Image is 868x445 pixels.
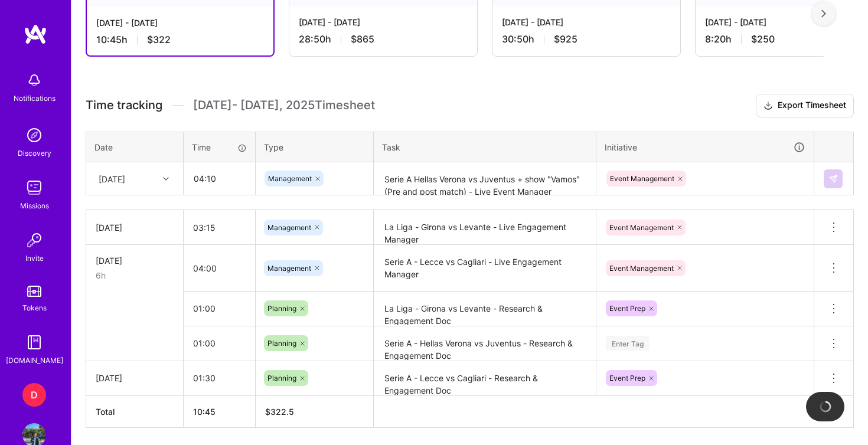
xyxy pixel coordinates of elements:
span: Management [267,223,311,232]
div: 10:45 h [96,34,264,46]
input: HH:MM [184,253,255,284]
span: $ 322.5 [265,407,294,417]
span: Time tracking [86,98,162,113]
img: right [821,9,826,18]
div: Invite [25,252,44,264]
div: [DOMAIN_NAME] [6,354,63,367]
th: Date [86,132,184,162]
img: bell [22,68,46,92]
div: 28:50 h [299,33,468,45]
textarea: Serie A - Lecce vs Cagliari - Research & Engagement Doc [375,362,595,395]
div: Missions [20,199,49,212]
textarea: La Liga - Girona vs Levante - Live Engagement Manager [375,211,595,244]
th: 10:45 [184,395,256,427]
i: icon Chevron [163,176,169,182]
span: Planning [267,374,296,382]
span: Event Prep [609,304,645,313]
span: Planning [267,304,296,313]
img: Submit [828,174,838,184]
div: [DATE] - [DATE] [96,17,264,29]
img: logo [24,24,47,45]
input: HH:MM [184,328,255,359]
input: HH:MM [184,163,254,194]
div: Notifications [14,92,56,104]
img: Invite [22,228,46,252]
span: Management [268,174,312,183]
span: $865 [351,33,374,45]
th: Type [256,132,374,162]
div: D [22,383,46,407]
img: guide book [22,331,46,354]
span: $925 [554,33,577,45]
span: Event Management [609,264,674,273]
div: [DATE] [99,172,125,185]
i: icon Download [763,100,773,112]
div: [DATE] - [DATE] [502,16,671,28]
img: tokens [27,286,41,297]
th: Task [374,132,596,162]
input: HH:MM [184,212,255,243]
div: [DATE] [96,372,174,384]
span: $250 [751,33,775,45]
a: D [19,383,49,407]
img: discovery [22,123,46,147]
span: Event Management [610,174,674,183]
div: 6h [96,269,174,282]
textarea: Serie A Hellas Verona vs Juventus + show "Vamos" (Pre and post match) - Live Event Manager [375,163,595,195]
span: Event Prep [609,374,645,382]
div: Initiative [605,140,805,154]
img: loading [818,399,833,414]
img: teamwork [22,176,46,199]
div: Time [192,141,247,153]
div: [DATE] - [DATE] [299,16,468,28]
div: 30:50 h [502,33,671,45]
span: Management [267,264,311,273]
div: [DATE] [96,221,174,234]
div: Tokens [22,302,47,314]
button: Export Timesheet [756,94,854,117]
div: Enter Tag [606,334,650,352]
th: Total [86,395,184,427]
span: $322 [147,34,171,46]
div: null [824,169,844,188]
textarea: La Liga - Girona vs Levante - Research & Engagement Doc [375,293,595,325]
input: HH:MM [184,293,255,324]
input: HH:MM [184,362,255,394]
span: Planning [267,339,296,348]
textarea: Serie A - Lecce vs Cagliari - Live Engagement Manager [375,246,595,290]
div: [DATE] [96,254,174,267]
textarea: Serie A - Hellas Verona vs Juventus - Research & Engagement Doc [375,328,595,360]
span: [DATE] - [DATE] , 2025 Timesheet [193,98,375,113]
span: Event Management [609,223,674,232]
div: Discovery [18,147,51,159]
